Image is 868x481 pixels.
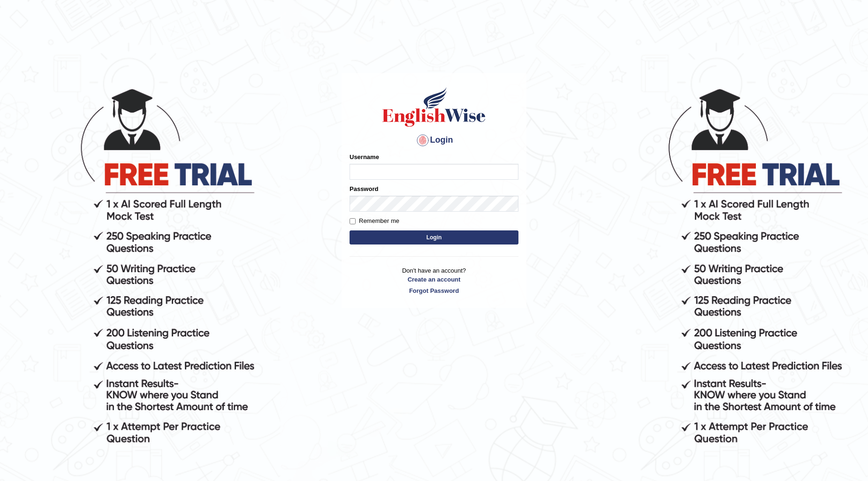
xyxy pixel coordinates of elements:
[350,286,518,295] a: Forgot Password
[350,216,399,226] label: Remember me
[381,86,487,128] img: Logo of English Wise sign in for intelligent practice with AI
[350,266,518,295] p: Don't have an account?
[350,184,378,193] label: Password
[350,230,518,244] button: Login
[350,153,379,161] label: Username
[350,275,518,284] a: Create an account
[350,218,356,224] input: Remember me
[350,133,518,148] h4: Login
